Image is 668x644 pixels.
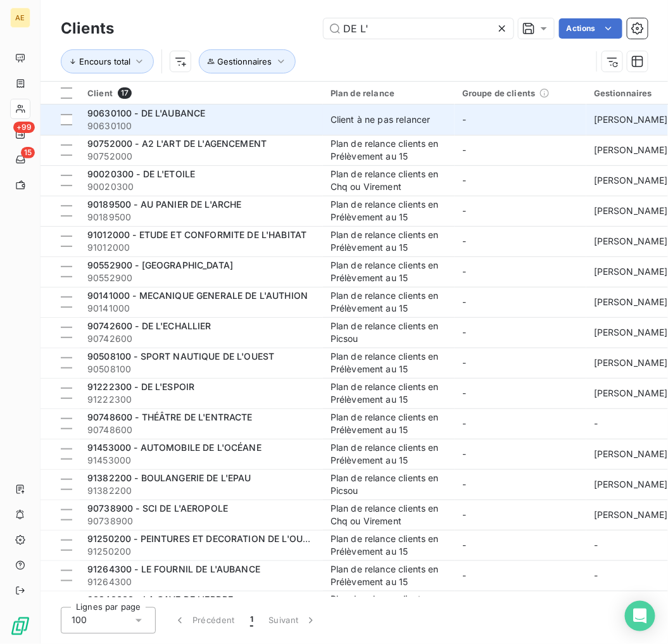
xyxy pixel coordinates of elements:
div: Plan de relance clients en Prélèvement au 15 [331,411,447,436]
span: [PERSON_NAME] [594,296,668,307]
div: Plan de relance clients en Prélèvement au 15 [331,350,447,376]
span: 90742600 - DE L'ECHALLIER [87,320,211,331]
span: [PERSON_NAME] [594,509,668,520]
span: - [462,509,466,520]
span: 90752000 - A2 L'ART DE L'AGENCEMENT [87,138,267,149]
span: 90141000 [87,302,315,315]
span: 91222300 - DE L'ESPOIR [87,381,194,392]
button: Précédent [166,607,243,634]
span: - [462,144,466,155]
span: [PERSON_NAME] [594,479,668,489]
button: Encours total [61,49,154,73]
div: Plan de relance clients en Prélèvement au 15 [331,259,447,284]
div: Plan de relance clients en Picsou [331,320,447,345]
span: 90742600 [87,332,315,345]
span: [PERSON_NAME] [594,357,668,368]
span: 90748600 - THÉÂTRE DE L'ENTRACTE [87,412,253,422]
button: 1 [243,607,261,634]
span: - [594,570,598,581]
div: Plan de relance clients en Chq ou Virement [331,593,447,619]
span: Groupe de clients [462,88,536,98]
span: 90630100 [87,120,315,132]
span: [PERSON_NAME] [594,114,668,125]
span: 90340600 - LA CAVE DE L'ERDRE [87,594,233,605]
span: - [462,236,466,246]
span: 91012000 [87,241,315,254]
span: 90738900 - SCI DE L'AEROPOLE [87,503,228,514]
span: Gestionnaires [218,56,272,66]
span: [PERSON_NAME] [594,236,668,246]
span: 91012000 - ETUDE ET CONFORMITE DE L'HABITAT [87,229,306,240]
span: 91250200 - PEINTURES ET DECORATION DE L'OUEST [87,533,320,544]
span: 17 [118,87,132,99]
span: - [462,448,466,459]
div: Plan de relance [331,88,447,98]
span: - [462,266,466,277]
span: - [462,175,466,186]
span: 91250200 [87,545,315,558]
div: Plan de relance clients en Prélèvement au 15 [331,441,447,467]
span: 90630100 - DE L'AUBANCE [87,108,205,118]
span: 15 [21,147,35,158]
span: 90752000 [87,150,315,163]
span: - [462,388,466,398]
span: [PERSON_NAME] [594,205,668,216]
div: Client à ne pas relancer [331,113,431,126]
span: 90020300 - DE L'ETOILE [87,168,195,179]
span: 91264300 - LE FOURNIL DE L'AUBANCE [87,564,260,574]
div: Open Intercom Messenger [625,601,655,631]
span: 90508100 [87,363,315,376]
span: 91222300 [87,393,315,406]
a: 15 [10,149,30,170]
img: Logo LeanPay [10,616,30,636]
span: [PERSON_NAME] [594,388,668,398]
span: - [462,357,466,368]
span: +99 [13,122,35,133]
span: 91453000 - AUTOMOBILE DE L'OCÉANE [87,442,262,453]
span: - [462,205,466,216]
span: 1 [250,614,253,627]
span: 90508100 - SPORT NAUTIQUE DE L'OUEST [87,351,274,362]
span: 91264300 [87,576,315,588]
span: [PERSON_NAME] [594,327,668,338]
div: Plan de relance clients en Prélèvement au 15 [331,198,447,224]
div: Plan de relance clients en Chq ou Virement [331,502,447,527]
span: 90020300 [87,180,315,193]
span: Client [87,88,113,98]
div: Plan de relance clients en Prélèvement au 15 [331,229,447,254]
div: Plan de relance clients en Prélèvement au 15 [331,533,447,558]
span: - [462,296,466,307]
div: AE [10,8,30,28]
button: Suivant [261,607,325,634]
span: 91453000 [87,454,315,467]
input: Rechercher [324,18,514,39]
h3: Clients [61,17,114,40]
div: Plan de relance clients en Prélèvement au 15 [331,381,447,406]
span: - [462,540,466,550]
span: 91382200 - BOULANGERIE DE L'EPAU [87,472,251,483]
span: 90189500 - AU PANIER DE L'ARCHE [87,199,242,210]
span: Encours total [79,56,130,66]
span: 90141000 - MECANIQUE GENERALE DE L'AUTHION [87,290,308,301]
div: Plan de relance clients en Prélèvement au 15 [331,137,447,163]
span: 90189500 [87,211,315,224]
span: [PERSON_NAME] [594,448,668,459]
span: [PERSON_NAME] [594,266,668,277]
div: Plan de relance clients en Chq ou Virement [331,168,447,193]
div: Plan de relance clients en Picsou [331,472,447,497]
span: [PERSON_NAME] [594,144,668,155]
button: Actions [559,18,622,39]
div: Plan de relance clients en Prélèvement au 15 [331,289,447,315]
span: - [462,570,466,581]
span: [PERSON_NAME] [594,175,668,186]
span: - [462,114,466,125]
span: 90748600 [87,424,315,436]
span: 90552900 - [GEOGRAPHIC_DATA] [87,260,233,270]
span: 90552900 [87,272,315,284]
span: - [594,418,598,429]
span: - [462,327,466,338]
span: - [462,479,466,489]
span: 90738900 [87,515,315,527]
a: +99 [10,124,30,144]
span: 91382200 [87,484,315,497]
